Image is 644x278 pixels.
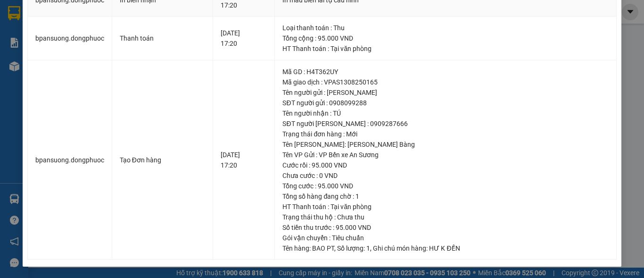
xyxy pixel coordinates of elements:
div: Tên người nhận : TÚ [282,108,609,118]
span: BAO PT [312,244,334,252]
div: Tổng cộng : 95.000 VND [282,33,609,43]
div: Gói vận chuyển : Tiêu chuẩn [282,233,609,243]
div: Cước rồi : 95.000 VND [282,160,609,170]
span: 1 [366,244,370,252]
div: Tổng cước : 95.000 VND [282,181,609,191]
div: HT Thanh toán : Tại văn phòng [282,43,609,54]
div: Loại thanh toán : Thu [282,23,609,33]
div: SĐT người [PERSON_NAME] : 0909287666 [282,118,609,129]
div: Tên người gửi : [PERSON_NAME] [282,87,609,98]
div: [DATE] 17:20 [221,28,267,49]
div: Mã giao dịch : VPAS1308250165 [282,77,609,87]
div: [DATE] 17:20 [221,150,267,170]
div: Tổng số hàng đang chờ : 1 [282,191,609,202]
div: Thanh toán [120,33,206,43]
div: Trạng thái thu hộ : Chưa thu [282,212,609,222]
span: HƯ K ĐỀN [429,244,460,252]
div: Số tiền thu trước : 95.000 VND [282,222,609,233]
td: bpansuong.dongphuoc [28,60,112,260]
div: Trạng thái đơn hàng : Mới [282,129,609,139]
div: HT Thanh toán : Tại văn phòng [282,202,609,212]
div: Tên hàng: , Số lượng: , Ghi chú món hàng: [282,243,609,253]
div: Chưa cước : 0 VND [282,170,609,181]
div: Mã GD : H4T362UY [282,67,609,77]
div: Tạo Đơn hàng [120,155,206,165]
td: bpansuong.dongphuoc [28,17,112,60]
div: Tên [PERSON_NAME]: [PERSON_NAME] Bàng [282,139,609,150]
div: Tên VP Gửi : VP Bến xe An Sương [282,150,609,160]
div: SĐT người gửi : 0908099288 [282,98,609,108]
